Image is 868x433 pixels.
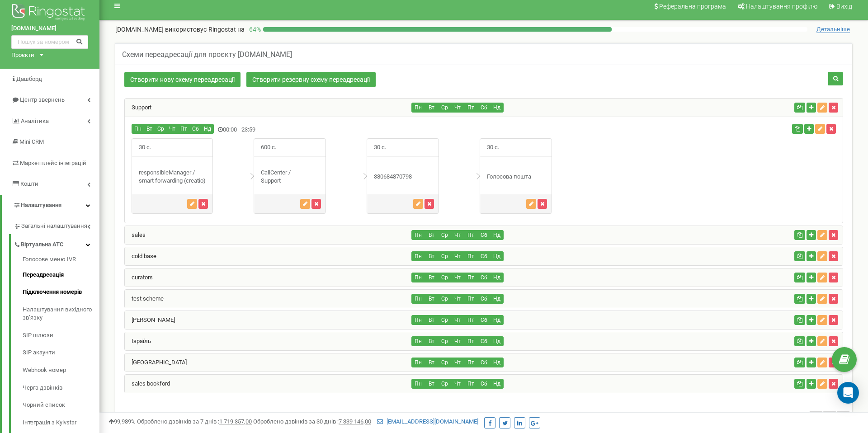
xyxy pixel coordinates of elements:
a: Налаштування [2,195,99,216]
button: Ср [438,379,451,389]
button: Пт [464,103,477,113]
a: test scheme [125,295,164,302]
button: Ср [438,103,451,113]
span: Центр звернень [20,96,65,103]
button: Нд [201,124,214,134]
button: Пн [411,294,425,304]
button: Нд [490,103,504,113]
div: Open Intercom Messenger [837,382,859,404]
a: [PERSON_NAME] [125,316,175,323]
button: Сб [477,230,491,240]
a: [DOMAIN_NAME] [11,24,88,33]
button: Пн [411,358,425,367]
button: Пн [411,251,425,261]
button: Нд [490,251,504,261]
span: Реферальна програма [659,3,726,10]
a: sales [125,231,146,238]
a: [GEOGRAPHIC_DATA] [125,359,187,366]
a: cold base [125,253,156,259]
a: Підключення номерів [23,283,99,301]
button: Чт [451,273,464,282]
a: sales bookford [125,380,170,387]
button: Вт [425,336,438,346]
button: Пошук схеми переадресації [828,72,843,85]
span: 0-9 9 [788,411,809,425]
span: Оброблено дзвінків за 30 днів : [253,418,371,425]
span: Аналiтика [21,118,49,124]
button: Ср [155,124,167,134]
a: SIP шлюзи [23,327,99,344]
span: використовує Ringostat на [165,26,245,33]
button: Сб [477,315,491,325]
button: Ср [438,294,451,304]
span: 600 с. [254,139,283,156]
a: Переадресація [23,266,99,284]
button: Пт [464,315,477,325]
button: Вт [425,379,438,389]
button: Нд [490,379,504,389]
span: Вихід [836,3,852,10]
button: Вт [425,251,438,261]
button: Вт [425,358,438,367]
button: Пт [464,230,477,240]
div: CallCenter / Support [254,169,325,185]
span: Оброблено дзвінків за 7 днів : [137,418,252,425]
button: Вт [425,103,438,113]
a: Віртуальна АТС [14,234,99,253]
button: Ср [438,251,451,261]
li: 1 [823,411,836,425]
span: 30 с. [132,139,158,156]
button: Нд [490,230,504,240]
button: Вт [425,230,438,240]
span: 99,989% [108,418,136,425]
div: Голосова пошта [480,173,552,181]
button: Чт [451,379,464,389]
a: SIP акаунти [23,344,99,362]
button: Вт [144,124,155,134]
button: Ср [438,358,451,367]
a: Черга дзвінків [23,379,99,397]
button: Чт [451,230,464,240]
button: Пт [464,336,477,346]
button: Сб [477,336,491,346]
a: Загальні налаштування [14,216,99,234]
button: Пт [464,358,477,367]
input: Пошук за номером [11,35,88,49]
button: Вт [425,294,438,304]
button: Сб [477,294,491,304]
button: Пн [411,336,425,346]
button: Сб [477,251,491,261]
button: Ср [438,230,451,240]
span: Налаштування профілю [746,3,817,10]
span: Дашборд [16,75,42,82]
button: Чт [451,358,464,367]
button: Пн [411,315,425,325]
button: Нд [490,294,504,304]
a: curators [125,274,153,281]
button: Вт [425,315,438,325]
p: [DOMAIN_NAME] [115,25,245,34]
button: Пт [464,294,477,304]
button: Сб [189,124,202,134]
a: Webhook номер [23,362,99,379]
span: Mini CRM [19,138,44,145]
span: Віртуальна АТС [21,240,64,249]
div: 00:00 - 23:59 [125,124,604,136]
button: Чт [166,124,178,134]
a: Голосове меню IVR [23,255,99,266]
button: Пн [411,103,425,113]
button: Нд [490,336,504,346]
button: Нд [490,358,504,367]
button: Чт [451,294,464,304]
a: [EMAIL_ADDRESS][DOMAIN_NAME] [377,418,478,425]
button: Пн [411,230,425,240]
span: 30 с. [367,139,393,156]
a: Support [125,104,151,111]
button: Чт [451,251,464,261]
button: Пт [464,251,477,261]
h5: Схеми переадресації для проєкту [DOMAIN_NAME] [122,51,292,59]
button: Ср [438,336,451,346]
button: Ср [438,315,451,325]
span: Загальні налаштування [21,222,87,231]
p: 64 % [245,25,263,34]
